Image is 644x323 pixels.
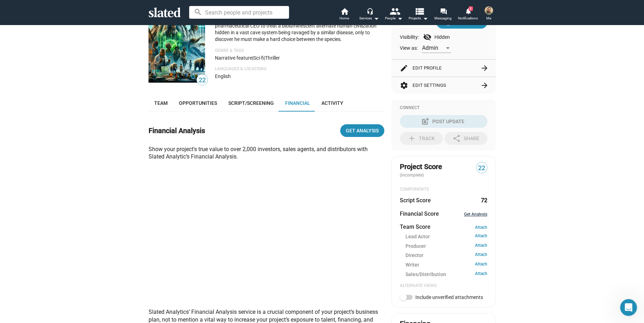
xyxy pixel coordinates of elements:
[197,76,207,85] span: 22
[431,7,456,23] a: Messaging
[408,132,435,145] div: Track
[357,7,381,23] button: Services
[264,55,265,61] span: |
[409,14,428,23] span: Projects
[481,197,487,204] dd: 72
[400,197,431,204] dt: Script Score
[405,252,423,259] span: Director
[367,8,373,14] mat-icon: headset_mic
[486,14,491,23] span: Me
[400,132,443,145] button: Track
[252,55,253,61] span: |
[149,95,173,112] a: Team
[434,14,452,23] span: Messaging
[385,14,403,23] div: People
[400,283,487,289] div: Alternate Views
[285,100,310,106] span: Financial
[253,55,264,61] span: Sci-fi
[444,132,487,145] button: Share
[475,271,487,278] a: Attach
[480,5,497,23] button: Muli GlasbergMe
[346,124,379,137] span: Get Analysis
[400,60,487,77] button: Edit Profile
[173,95,223,112] a: Opportunities
[215,66,384,72] p: Languages & Locations
[396,14,404,23] mat-icon: arrow_drop_down
[400,115,487,128] button: Post Update
[372,14,380,23] mat-icon: arrow_drop_down
[456,7,480,23] a: 1Notifications
[475,243,487,250] a: Attach
[405,233,430,240] span: Lead Actor
[415,294,483,300] span: Include unverified attachments
[359,14,379,23] div: Services
[422,115,464,128] div: Post Update
[400,64,408,72] mat-icon: edit
[332,7,357,23] a: Home
[400,210,439,217] dt: Financial Score
[464,8,471,14] mat-icon: notifications
[215,16,384,42] p: After his fiancée dies from a mysterious disease, a doctor is hired by a pharmaceutical CEO to tr...
[179,100,217,106] span: Opportunities
[400,173,425,178] span: (incomplete)
[423,33,432,41] mat-icon: visibility_off
[464,212,487,217] a: Get Analysis
[189,6,289,19] input: Search people and projects
[215,55,252,61] span: Narrative feature
[340,7,349,16] mat-icon: home
[400,223,431,231] dt: Team Score
[279,95,316,112] a: Financial
[452,132,479,145] div: Share
[149,126,205,136] h2: financial Analysis
[458,14,478,23] span: Notifications
[405,243,426,250] span: Producer
[400,162,442,172] span: Project Score
[400,81,408,90] mat-icon: settings
[400,187,487,192] div: COMPONENTS
[400,33,487,41] div: Visibility: Hidden
[215,48,384,54] p: Genre & Tags
[422,44,438,51] span: Admin
[400,45,418,52] span: View as:
[452,134,461,143] mat-icon: share
[408,134,416,143] mat-icon: add
[469,6,473,11] span: 1
[149,145,384,161] div: Show your project's true value to over 2,000 investors, sales agents, and distributors with Slate...
[154,100,168,106] span: Team
[406,7,431,23] button: Projects
[421,117,429,126] mat-icon: post_add
[215,73,231,79] span: English
[228,100,274,106] span: Script/Screening
[480,64,489,72] mat-icon: arrow_forward
[400,77,487,94] button: Edit Settings
[476,163,487,173] span: 22
[339,14,349,23] span: Home
[381,7,406,23] button: People
[620,299,637,316] iframe: Intercom live chat
[475,262,487,268] a: Attach
[414,6,424,16] mat-icon: view_list
[405,262,419,268] span: Writer
[475,233,487,240] a: Attach
[421,14,429,23] mat-icon: arrow_drop_down
[475,225,487,230] a: Attach
[440,8,446,15] mat-icon: forum
[475,252,487,259] a: Attach
[480,81,489,90] mat-icon: arrow_forward
[340,124,384,137] a: Get Analysis
[405,271,446,278] span: Sales/Distribution
[321,100,343,106] span: Activity
[400,105,487,111] div: Connect
[389,6,399,16] mat-icon: people
[223,95,279,112] a: Script/Screening
[265,55,280,61] span: Thriller
[484,6,493,15] img: Muli Glasberg
[316,95,349,112] a: Activity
